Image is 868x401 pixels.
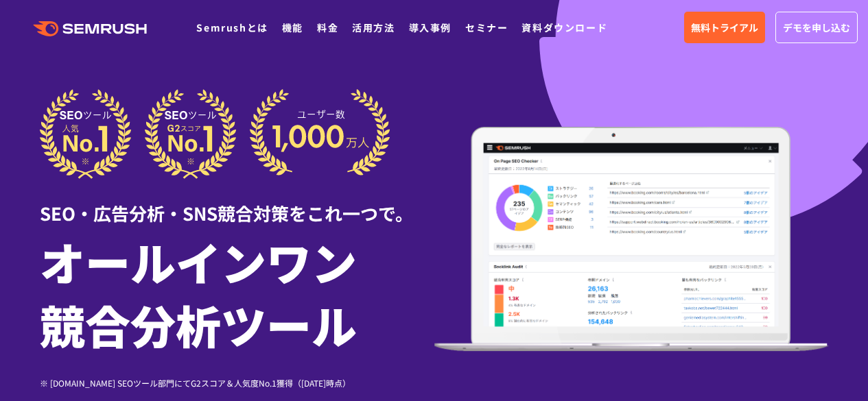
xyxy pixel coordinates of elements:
a: 資料ダウンロード [521,21,607,34]
a: Semrushとは [196,21,268,34]
a: デモを申し込む [775,12,858,43]
a: 導入事例 [409,21,451,34]
span: 無料トライアル [691,20,758,35]
h1: オールインワン 競合分析ツール [40,230,434,356]
div: SEO・広告分析・SNS競合対策をこれ一つで。 [40,179,434,226]
a: 無料トライアル [684,12,765,43]
a: 活用方法 [352,21,395,34]
div: ※ [DOMAIN_NAME] SEOツール部門にてG2スコア＆人気度No.1獲得（[DATE]時点） [40,376,434,389]
a: セミナー [465,21,508,34]
a: 料金 [317,21,338,34]
a: 機能 [282,21,303,34]
span: デモを申し込む [783,20,850,35]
